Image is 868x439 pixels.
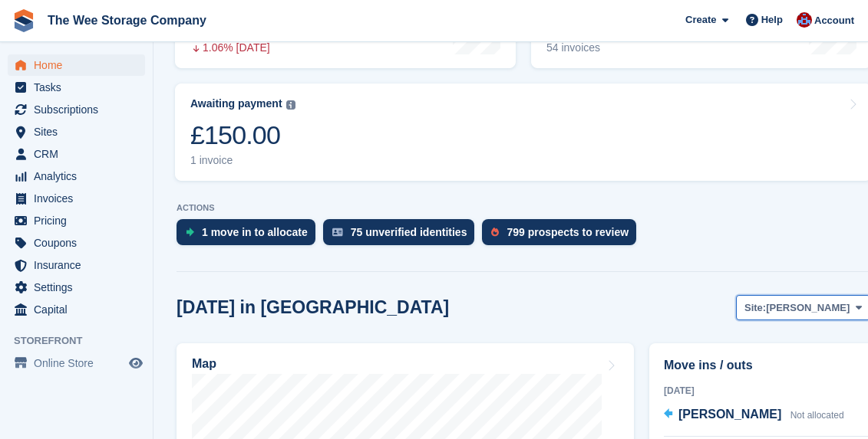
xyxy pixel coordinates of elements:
[177,297,449,318] h2: [DATE] in [GEOGRAPHIC_DATA]
[34,210,126,231] span: Pricing
[491,228,499,237] img: prospect-51fa495bee0391a8d652442698ab0144808aea92771e9ea1ae160a38d050c398.svg
[8,232,145,254] a: menu
[507,226,629,238] div: 799 prospects to review
[8,54,145,76] a: menu
[8,188,145,209] a: menu
[8,254,145,276] a: menu
[34,254,126,276] span: Insurance
[34,77,126,98] span: Tasks
[34,99,126,120] span: Subscriptions
[8,165,145,187] a: menu
[8,210,145,231] a: menu
[286,100,295,110] img: icon-info-grey-7440780725fd019a000dd9b08b2336e03edf1995a4989e88bcd33f0948082b44.svg
[190,97,282,110] div: Awaiting payment
[190,154,295,167] div: 1 invoice
[814,13,854,28] span: Account
[8,277,145,298] a: menu
[744,300,766,316] span: Site:
[351,226,467,238] div: 75 unverified identities
[8,99,145,120] a: menu
[34,277,126,298] span: Settings
[34,232,126,254] span: Coupons
[34,54,126,76] span: Home
[482,219,644,253] a: 799 prospects to review
[332,228,343,237] img: verify_identity-adf6edd0f0f0b5bbfe63781bf79b02c33cf7c696d77639b501bdc392416b5a36.svg
[8,352,145,374] a: menu
[761,12,783,28] span: Help
[8,121,145,143] a: menu
[12,9,35,32] img: stora-icon-8386f47178a22dfd0bd8f6a31ec36ba5ce8667c1dd55bd0f319d3a0aa187defe.svg
[41,8,213,33] a: The Wee Storage Company
[34,143,126,165] span: CRM
[790,410,844,421] span: Not allocated
[192,357,216,371] h2: Map
[190,41,275,54] div: 1.06% [DATE]
[664,405,844,425] a: [PERSON_NAME] Not allocated
[8,143,145,165] a: menu
[678,408,781,421] span: [PERSON_NAME]
[797,12,812,28] img: Scott Ritchie
[546,41,661,54] div: 54 invoices
[34,299,126,320] span: Capital
[190,120,295,151] div: £150.00
[8,299,145,320] a: menu
[202,226,308,238] div: 1 move in to allocate
[8,77,145,98] a: menu
[685,12,716,28] span: Create
[34,121,126,143] span: Sites
[186,228,194,237] img: move_ins_to_allocate_icon-fdf77a2bb77ea45bf5b3d319d69a93e2d87916cf1d5bf7949dd705db3b84f3ca.svg
[14,333,153,349] span: Storefront
[34,352,126,374] span: Online Store
[34,165,126,187] span: Analytics
[127,354,145,372] a: Preview store
[766,300,850,316] span: [PERSON_NAME]
[323,219,483,253] a: 75 unverified identities
[177,219,323,253] a: 1 move in to allocate
[34,188,126,209] span: Invoices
